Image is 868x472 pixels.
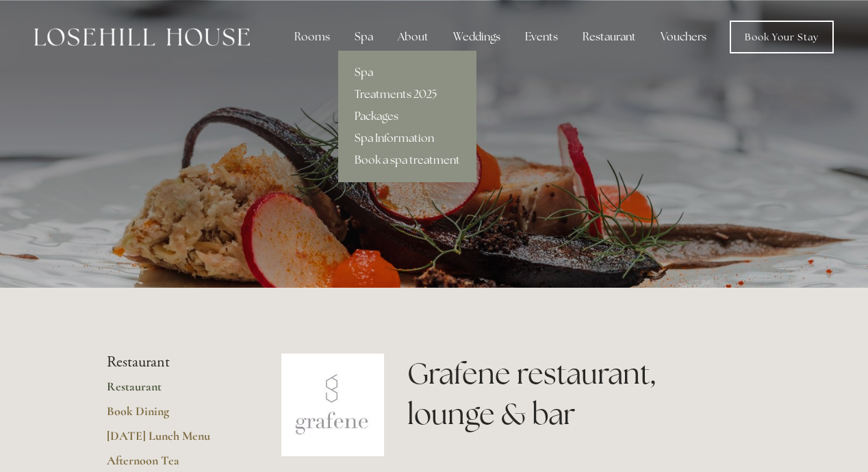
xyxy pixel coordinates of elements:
a: Spa [338,62,476,84]
a: Restaurant [107,379,238,403]
img: Losehill House [34,28,250,46]
a: Packages [338,105,476,127]
div: Restaurant [572,23,647,51]
a: Treatments 2025 [338,84,476,105]
a: Vouchers [650,23,717,51]
a: Book Your Stay [730,21,834,53]
a: Book a spa treatment [338,149,476,171]
a: Book Dining [107,403,238,428]
li: Restaurant [107,353,238,371]
div: Weddings [442,23,511,51]
a: [DATE] Lunch Menu [107,428,238,453]
h1: Grafene restaurant, lounge & bar [407,353,761,434]
div: Events [514,23,569,51]
div: Rooms [283,23,341,51]
div: Spa [344,23,384,51]
div: About [387,23,439,51]
a: Spa Information [338,127,476,149]
img: grafene.jpg [281,353,384,456]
